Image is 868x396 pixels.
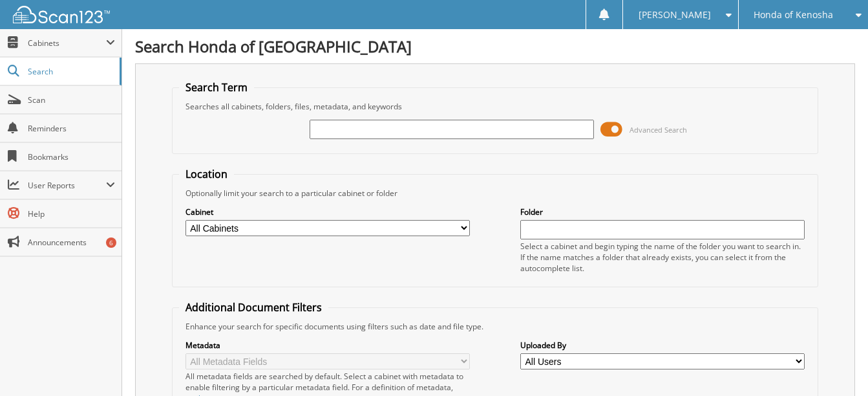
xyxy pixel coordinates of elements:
div: Optionally limit your search to a particular cabinet or folder [179,188,812,199]
span: Bookmarks [28,151,115,162]
span: Honda of Kenosha [754,11,833,19]
span: Help [28,208,115,219]
legend: Location [179,167,234,181]
span: Advanced Search [630,125,687,135]
span: Reminders [28,123,115,134]
div: Searches all cabinets, folders, files, metadata, and keywords [179,101,812,112]
span: Scan [28,94,115,105]
label: Cabinet [185,206,470,217]
span: [PERSON_NAME] [639,11,711,19]
span: Cabinets [28,38,106,49]
label: Uploaded By [520,340,805,351]
label: Folder [520,206,805,217]
span: User Reports [28,180,106,191]
label: Metadata [185,340,470,351]
div: Enhance your search for specific documents using filters such as date and file type. [179,321,812,332]
img: scan123-logo-white.svg [13,6,110,23]
div: 6 [106,237,116,248]
span: Announcements [28,237,115,248]
h1: Search Honda of [GEOGRAPHIC_DATA] [135,36,855,57]
legend: Additional Document Filters [179,300,328,314]
legend: Search Term [179,80,254,94]
iframe: Chat Widget [803,334,868,396]
span: Search [28,66,113,77]
div: Select a cabinet and begin typing the name of the folder you want to search in. If the name match... [520,241,805,274]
